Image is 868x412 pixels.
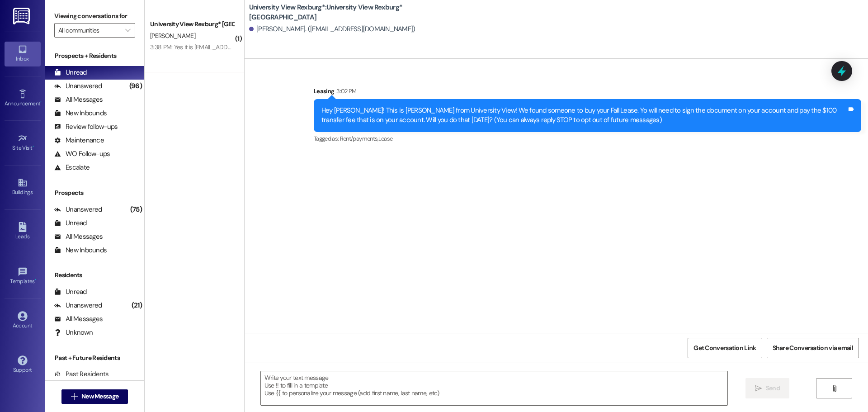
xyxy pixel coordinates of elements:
[45,353,144,363] div: Past + Future Residents
[314,86,861,99] div: Leasing
[54,287,87,297] div: Unread
[321,106,847,125] div: Hey [PERSON_NAME]! This is [PERSON_NAME] from University View! We found someone to buy your Fall ...
[81,392,118,401] span: New Message
[13,8,32,24] img: ResiDesk Logo
[45,188,144,198] div: Prospects
[5,308,41,333] a: Account
[54,218,87,228] div: Unread
[54,328,93,337] div: Unknown
[314,132,861,145] div: Tagged as:
[54,95,103,104] div: All Messages
[831,385,838,392] i: 
[334,86,356,96] div: 3:02 PM
[5,353,41,377] a: Support
[5,219,41,244] a: Leads
[54,68,87,77] div: Unread
[127,79,144,93] div: (96)
[54,301,102,310] div: Unanswered
[5,42,41,66] a: Inbox
[58,23,121,38] input: All communities
[767,338,859,358] button: Share Conversation via email
[150,19,234,29] div: University View Rexburg* [GEOGRAPHIC_DATA]
[378,135,393,142] span: Lease
[54,149,110,159] div: WO Follow-ups
[150,43,288,51] div: 3:38 PM: Yes it is [EMAIL_ADDRESS][DOMAIN_NAME]
[54,9,135,23] label: Viewing conversations for
[755,385,762,392] i: 
[35,277,36,283] span: •
[54,205,102,214] div: Unanswered
[249,24,415,34] div: [PERSON_NAME]. ([EMAIL_ADDRESS][DOMAIN_NAME])
[45,270,144,280] div: Residents
[5,131,41,155] a: Site Visit •
[129,298,144,313] div: (21)
[61,389,128,404] button: New Message
[5,175,41,199] a: Buildings
[5,264,41,289] a: Templates •
[54,163,90,172] div: Escalate
[125,27,130,34] i: 
[54,369,109,379] div: Past Residents
[340,135,378,142] span: Rent/payments ,
[54,246,107,255] div: New Inbounds
[54,81,102,91] div: Unanswered
[773,343,853,353] span: Share Conversation via email
[33,143,34,150] span: •
[54,109,107,118] div: New Inbounds
[688,338,762,358] button: Get Conversation Link
[150,32,195,40] span: [PERSON_NAME]
[54,314,103,324] div: All Messages
[54,232,103,242] div: All Messages
[766,384,780,393] span: Send
[71,393,78,400] i: 
[45,51,144,61] div: Prospects + Residents
[40,99,42,105] span: •
[54,136,104,145] div: Maintenance
[745,378,789,398] button: Send
[128,203,144,217] div: (75)
[693,343,756,353] span: Get Conversation Link
[54,122,118,132] div: Review follow-ups
[249,3,430,22] b: University View Rexburg*: University View Rexburg* [GEOGRAPHIC_DATA]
